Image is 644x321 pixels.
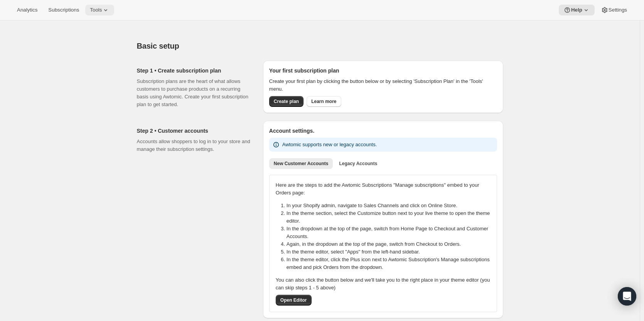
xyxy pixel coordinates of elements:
[48,7,79,13] span: Subscriptions
[287,240,495,248] li: Again, in the dropdown at the top of the page, switch from Checkout to Orders.
[137,78,251,108] p: Subscription plans are the heart of what allows customers to purchase products on a recurring bas...
[137,42,179,50] span: Basic setup
[559,5,595,15] button: Help
[287,225,495,240] li: In the dropdown at the top of the page, switch from Home Page to Checkout and Customer Accounts.
[90,7,102,13] span: Tools
[287,202,495,209] li: In your Shopify admin, navigate to Sales Channels and click on Online Store.
[307,96,341,107] a: Learn more
[280,297,307,303] span: Open Editor
[334,158,382,169] button: Legacy Accounts
[276,276,491,292] p: You can also click the button below and we'll take you to the right place in your theme editor (y...
[287,209,495,225] li: In the theme section, select the Customize button next to your live theme to open the theme editor.
[137,138,251,153] p: Accounts allow shoppers to log in to your store and manage their subscription settings.
[596,5,632,15] button: Settings
[269,127,497,135] h2: Account settings.
[276,295,312,306] button: Open Editor
[571,7,582,13] span: Help
[287,256,495,271] li: In the theme editor, click the Plus icon next to Awtomic Subscription's Manage subscriptions embe...
[12,5,42,15] button: Analytics
[269,67,497,74] h2: Your first subscription plan
[276,181,491,197] p: Here are the steps to add the Awtomic Subscriptions "Manage subscriptions" embed to your Orders p...
[287,248,495,256] li: In the theme editor, select "Apps" from the left-hand sidebar.
[137,67,251,74] h2: Step 1 • Create subscription plan
[339,160,377,167] span: Legacy Accounts
[44,5,84,15] button: Subscriptions
[269,78,497,93] p: Create your first plan by clicking the button below or by selecting 'Subscription Plan' in the 'T...
[609,7,627,13] span: Settings
[274,160,329,167] span: New Customer Accounts
[137,127,251,135] h2: Step 2 • Customer accounts
[274,98,299,105] span: Create plan
[618,287,636,306] div: Open Intercom Messenger
[311,98,336,105] span: Learn more
[269,158,333,169] button: New Customer Accounts
[282,141,377,149] p: Awtomic supports new or legacy accounts.
[85,5,114,15] button: Tools
[17,7,37,13] span: Analytics
[269,96,303,107] button: Create plan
